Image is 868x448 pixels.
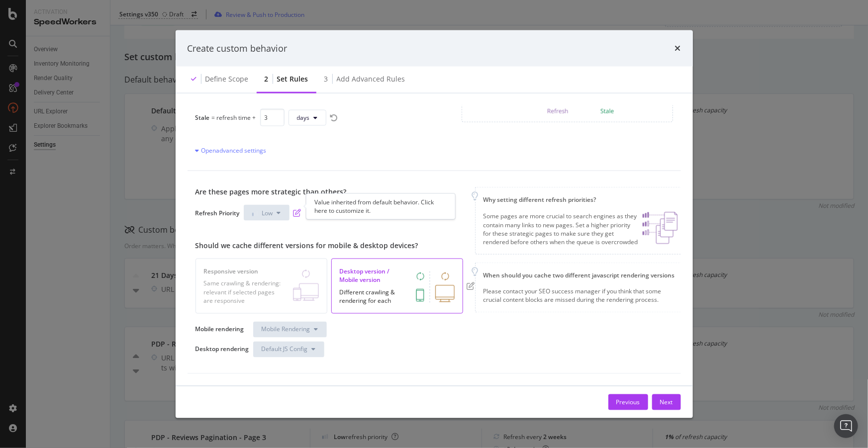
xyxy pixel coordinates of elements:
img: Yo1DZTjnOBfEZTkXj00cav03WZSR3qnEnDcAAAAASUVORK5CYII= [252,211,258,216]
div: Different crawling & rendering for each [340,288,407,305]
div: Create custom behavior [188,42,288,55]
button: Next [652,394,681,410]
div: Please contact your SEO success manager if you think that some crucial content blocks are missed ... [483,287,678,304]
div: Responsive version [204,267,319,275]
span: Low [262,208,273,217]
button: Default JS Config [253,342,324,358]
div: Some pages are more crucial to search engines as they contain many links to new pages. Set a high... [483,212,639,246]
div: pen-to-square [293,209,301,217]
img: B3k0mFIZ.png [416,271,455,302]
img: ATMhaLUFA4BDAAAAAElFTkSuQmCC [293,269,319,301]
div: Define scope [205,74,249,84]
div: Open Intercom Messenger [834,414,858,438]
div: Value inherited from default behavior. Click here to customize it. [306,193,455,219]
div: When should you cache two different javascript rendering versions [483,271,678,279]
div: Refresh Priority [195,208,240,217]
span: Default JS Config [262,345,308,354]
div: Next [660,398,673,406]
div: Open advanced settings [195,146,267,155]
div: Set rules [277,74,308,84]
div: Previous [616,398,640,406]
div: 2 [265,74,269,84]
button: Previous [608,394,648,410]
button: Low [244,205,289,221]
div: times [675,42,681,55]
button: Mobile Rendering [253,322,327,338]
div: Mobile rendering [195,325,249,334]
div: Why setting different refresh priorities? [483,195,678,204]
div: Desktop rendering [195,345,249,354]
div: modal [176,30,693,418]
div: = refresh time + [212,113,256,122]
img: DBkRaZev.png [643,212,678,244]
div: pen-to-square [467,282,475,290]
div: Add advanced rules [337,74,405,84]
div: Stale [195,113,210,122]
span: days [297,113,310,122]
button: days [289,109,326,125]
div: Should we cache different versions for mobile & desktop devices? [195,241,475,251]
div: Same crawling & rendering: relevant if selected pages are responsive [204,279,284,305]
span: Mobile Rendering [262,325,310,334]
div: rotate-left [330,113,338,121]
img: 9KUs5U-x.png [518,90,616,113]
div: Are these pages more strategic than others? [195,187,475,197]
div: 3 [324,74,328,84]
div: Desktop version / Mobile version [340,267,455,284]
